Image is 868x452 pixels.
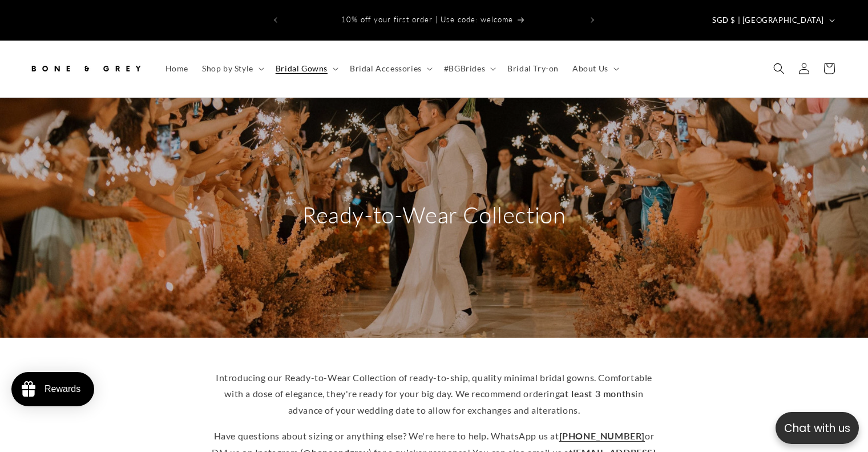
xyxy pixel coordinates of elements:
[202,63,253,74] span: Shop by Style
[507,63,559,74] span: Bridal Try-on
[29,56,143,81] img: Bone and Grey Bridal
[212,370,657,419] p: Introducing our Ready-to-Wear Collection of ready-to-ship, quality minimal bridal gowns. Comforta...
[560,388,635,399] strong: at least 3 months
[500,57,566,81] a: Bridal Try-on
[165,63,188,74] span: Home
[559,430,645,441] a: [PHONE_NUMBER]
[195,57,269,81] summary: Shop by Style
[580,9,605,31] button: Next announcement
[263,9,288,31] button: Previous announcement
[341,15,513,24] span: 10% off your first order | Use code: welcome
[766,56,792,81] summary: Search
[350,63,422,74] span: Bridal Accessories
[269,57,343,81] summary: Bridal Gowns
[25,52,147,86] a: Bone and Grey Bridal
[776,412,859,444] button: Open chatbox
[566,57,624,81] summary: About Us
[276,63,328,74] span: Bridal Gowns
[343,57,437,81] summary: Bridal Accessories
[437,57,500,81] summary: #BGBrides
[302,200,566,230] h2: Ready-to-Wear Collection
[45,384,80,394] div: Rewards
[159,57,195,81] a: Home
[444,63,485,74] span: #BGBrides
[712,15,824,26] span: SGD $ | [GEOGRAPHIC_DATA]
[776,420,859,437] p: Chat with us
[572,63,608,74] span: About Us
[705,9,839,31] button: SGD $ | [GEOGRAPHIC_DATA]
